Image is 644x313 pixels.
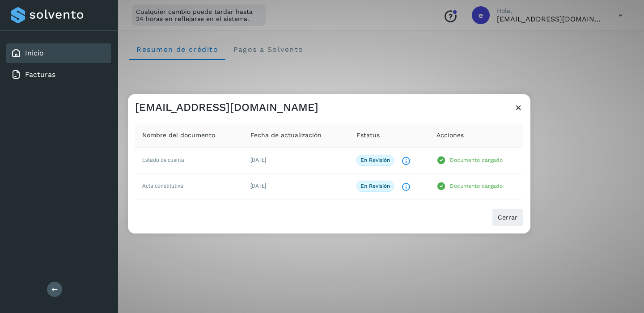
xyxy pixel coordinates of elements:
p: En revisión [360,157,390,163]
h3: [EMAIL_ADDRESS][DOMAIN_NAME] [135,101,318,114]
span: Estatus [356,131,380,140]
span: Acta constitutiva [142,183,183,189]
a: Facturas [25,70,55,79]
span: [DATE] [250,157,266,164]
span: Fecha de actualización [250,131,322,140]
span: Estado de cuenta [142,157,184,164]
span: Nombre del documento [142,131,215,140]
span: Acciones [436,131,464,140]
div: Inicio [6,43,111,63]
p: Documento cargado [450,157,503,163]
span: [DATE] [250,183,266,189]
button: Cerrar [492,208,523,226]
p: Documento cargado [450,183,503,189]
span: Cerrar [498,214,517,220]
div: Facturas [6,65,111,85]
p: En revisión [360,183,390,189]
a: Inicio [25,49,44,57]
